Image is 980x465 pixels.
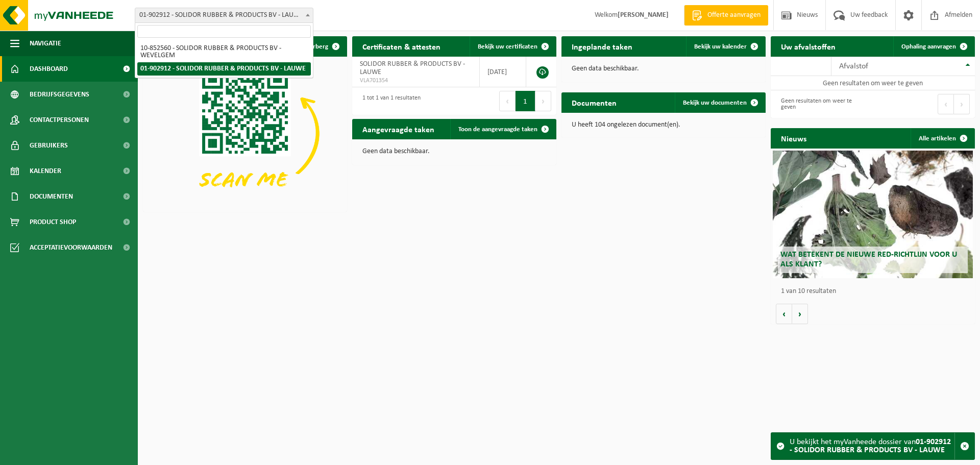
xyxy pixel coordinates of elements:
[470,36,555,57] a: Bekijk uw certificaten
[901,43,956,50] span: Ophaling aanvragen
[352,36,451,56] h2: Certificaten & attesten
[30,184,73,209] span: Documenten
[683,100,747,106] span: Bekijk uw documenten
[137,62,311,76] li: 01-902912 - SOLIDOR RUBBER & PRODUCTS BV - LAUWE
[357,90,421,112] div: 1 tot 1 van 1 resultaten
[839,62,868,70] span: Afvalstof
[458,126,537,133] span: Toon de aangevraagde taken
[478,43,537,50] span: Bekijk uw certificaten
[705,10,763,20] span: Offerte aanvragen
[684,5,768,26] a: Offerte aanvragen
[675,92,765,113] a: Bekijk uw documenten
[30,31,61,56] span: Navigatie
[135,8,313,23] span: 01-902912 - SOLIDOR RUBBER & PRODUCTS BV - LAUWE
[30,209,76,235] span: Product Shop
[352,119,445,139] h2: Aangevraagde taken
[780,251,957,268] span: Wat betekent de nieuwe RED-richtlijn voor u als klant?
[618,11,669,19] strong: [PERSON_NAME]
[30,158,61,184] span: Kalender
[771,128,817,148] h2: Nieuws
[30,133,68,158] span: Gebruikers
[306,43,328,50] span: Verberg
[360,77,472,85] span: VLA701354
[30,107,89,133] span: Contactpersonen
[561,92,627,112] h2: Documenten
[790,433,954,459] div: U bekijkt het myVanheede dossier van
[773,151,973,278] a: Wat betekent de nieuwe RED-richtlijn voor u als klant?
[143,57,347,210] img: Download de VHEPlus App
[776,93,868,115] div: Geen resultaten om weer te geven
[137,42,311,62] li: 10-852560 - SOLIDOR RUBBER & PRODUCTS BV - WEVELGEM
[771,36,846,56] h2: Uw afvalstoffen
[535,91,551,111] button: Next
[360,60,465,76] span: SOLIDOR RUBBER & PRODUCTS BV - LAUWE
[781,288,970,295] p: 1 van 10 resultaten
[480,57,526,87] td: [DATE]
[561,36,643,56] h2: Ingeplande taken
[298,36,346,57] button: Verberg
[362,148,546,155] p: Geen data beschikbaar.
[499,91,516,111] button: Previous
[516,91,535,111] button: 1
[686,36,765,57] a: Bekijk uw kalender
[771,76,975,90] td: Geen resultaten om weer te geven
[30,56,68,82] span: Dashboard
[776,304,792,324] button: Vorige
[954,94,970,114] button: Next
[572,121,755,129] p: U heeft 104 ongelezen document(en).
[450,119,555,139] a: Toon de aangevraagde taken
[792,304,808,324] button: Volgende
[911,128,974,149] a: Alle artikelen
[572,65,755,72] p: Geen data beschikbaar.
[30,235,112,260] span: Acceptatievoorwaarden
[790,438,951,454] strong: 01-902912 - SOLIDOR RUBBER & PRODUCTS BV - LAUWE
[694,43,747,50] span: Bekijk uw kalender
[938,94,954,114] button: Previous
[30,82,89,107] span: Bedrijfsgegevens
[135,8,313,22] span: 01-902912 - SOLIDOR RUBBER & PRODUCTS BV - LAUWE
[893,36,974,57] a: Ophaling aanvragen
